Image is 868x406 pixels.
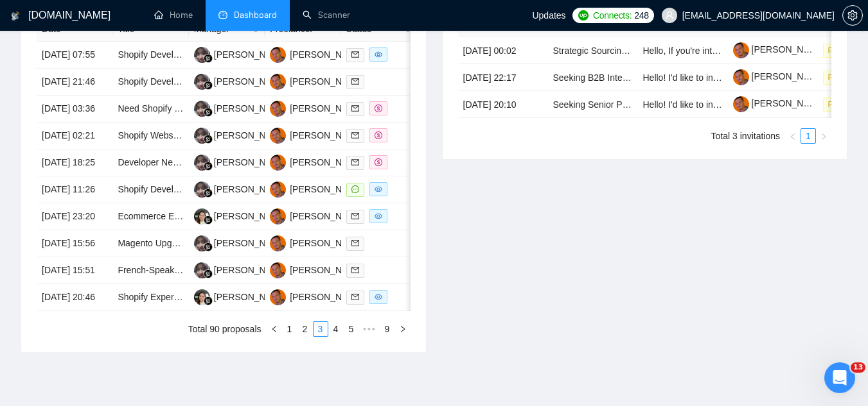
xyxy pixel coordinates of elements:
[270,130,440,140] a: JP[PERSON_NAME] [PERSON_NAME]
[37,230,112,257] td: [DATE] 15:56
[593,8,632,22] span: Connects:
[194,76,308,86] a: NF[PERSON_NAME] Ayra
[194,210,288,221] a: LA[PERSON_NAME]
[789,133,797,140] span: left
[118,103,330,114] a: Need Shopify Developer to Enhance Current Website
[270,208,286,224] img: JP
[194,74,210,90] img: NF
[37,284,112,311] td: [DATE] 20:46
[351,185,359,193] span: message
[375,293,382,301] span: eye
[118,49,344,60] a: Shopify Developer Needed for Collections Page Creation
[548,91,638,118] td: Seeking Senior Product & Engineering Leaders (DevRev) – Paid Survey
[112,96,188,123] td: Need Shopify Developer to Enhance Current Website
[194,155,210,171] img: NF
[785,128,801,144] li: Previous Page
[823,97,862,112] span: Pending
[214,182,308,196] div: [PERSON_NAME] Ayra
[290,236,440,250] div: [PERSON_NAME] [PERSON_NAME]
[270,262,286,278] img: JP
[214,47,308,62] div: [PERSON_NAME] Ayra
[634,8,648,22] span: 248
[118,130,372,140] a: Shopify Website Development for Automotive Accessories Shop
[214,263,308,277] div: [PERSON_NAME] Ayra
[214,290,288,304] div: [PERSON_NAME]
[194,130,308,140] a: NF[PERSON_NAME] Ayra
[843,10,862,21] span: setting
[204,108,213,117] img: gigradar-bm.png
[351,105,359,112] span: mail
[118,238,190,248] a: Magento Upgrade
[820,133,828,140] span: right
[399,325,407,333] span: right
[290,263,440,277] div: [PERSON_NAME] [PERSON_NAME]
[282,321,297,337] li: 1
[823,72,867,82] a: Pending
[298,322,312,336] a: 2
[314,322,328,336] a: 3
[351,131,359,139] span: mail
[359,321,380,337] li: Next 5 Pages
[351,78,359,85] span: mail
[290,290,440,304] div: [PERSON_NAME] [PERSON_NAME]
[194,183,308,194] a: NF[PERSON_NAME] Ayra
[395,321,411,337] li: Next Page
[375,105,382,112] span: dollar
[112,42,188,69] td: Shopify Developer Needed for Collections Page Creation
[290,101,440,115] div: [PERSON_NAME] [PERSON_NAME]
[118,211,353,221] a: Ecommerce Expert Needed for Shopify Store Development
[118,265,405,275] a: French-Speaking Shopify Expert Needed for Pre-Stores & Store Cloning
[270,74,286,90] img: JP
[267,321,282,337] li: Previous Page
[375,185,382,193] span: eye
[351,158,359,166] span: mail
[112,284,188,311] td: Shopify Expert and Website Developer Needed for Ecommerce Site Updates
[204,162,213,171] img: gigradar-bm.png
[204,216,213,224] img: gigradar-bm.png
[328,321,344,337] li: 4
[283,322,297,336] a: 1
[344,321,359,337] li: 5
[270,156,440,167] a: JP[PERSON_NAME] [PERSON_NAME]
[112,176,188,203] td: Shopify Developer to Clone Website and LPs
[458,91,548,118] td: [DATE] 20:10
[270,235,286,251] img: JP
[733,96,749,112] img: c1WWgwmaGevJdZ-l_Vf-CmXdbmQwVpuCq4Thkz8toRvCgf_hjs15DDqs-87B3E-w26
[344,322,359,336] a: 5
[112,230,188,257] td: Magento Upgrade
[270,128,286,144] img: JP
[194,237,308,248] a: NF[PERSON_NAME] Ayra
[37,149,112,176] td: [DATE] 18:25
[297,321,313,337] li: 2
[290,182,440,196] div: [PERSON_NAME] [PERSON_NAME]
[380,321,395,337] li: 9
[194,49,308,59] a: NF[PERSON_NAME] Ayra
[37,42,112,69] td: [DATE] 07:55
[118,157,433,167] a: Developer Needed to Build a ChatGPT Agent with Shopify + Klaviyo Integration
[351,239,359,247] span: mail
[112,257,188,284] td: French-Speaking Shopify Expert Needed for Pre-Stores & Store Cloning
[801,129,815,143] a: 1
[37,203,112,230] td: [DATE] 23:20
[194,47,210,63] img: NF
[188,321,261,337] li: Total 90 proposals
[37,257,112,284] td: [DATE] 15:51
[290,47,440,62] div: [PERSON_NAME] [PERSON_NAME]
[194,208,210,224] img: LA
[553,72,741,83] a: Seeking B2B Integration Experts – Paid Survey
[290,128,440,142] div: [PERSON_NAME] [PERSON_NAME]
[711,128,780,144] li: Total 3 invitations
[204,296,213,305] img: gigradar-bm.png
[578,10,589,21] img: upwork-logo.png
[785,128,801,144] button: left
[733,42,749,58] img: c1WWgwmaGevJdZ-l_Vf-CmXdbmQwVpuCq4Thkz8toRvCgf_hjs15DDqs-87B3E-w26
[11,6,20,26] img: logo
[532,10,565,21] span: Updates
[37,96,112,123] td: [DATE] 03:36
[733,69,749,85] img: c1WWgwmaGevJdZ-l_Vf-CmXdbmQwVpuCq4Thkz8toRvCgf_hjs15DDqs-87B3E-w26
[851,362,865,373] span: 13
[290,155,440,169] div: [PERSON_NAME] [PERSON_NAME]
[194,103,308,113] a: NF[PERSON_NAME] Ayra
[214,74,308,89] div: [PERSON_NAME] Ayra
[823,45,867,55] a: Pending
